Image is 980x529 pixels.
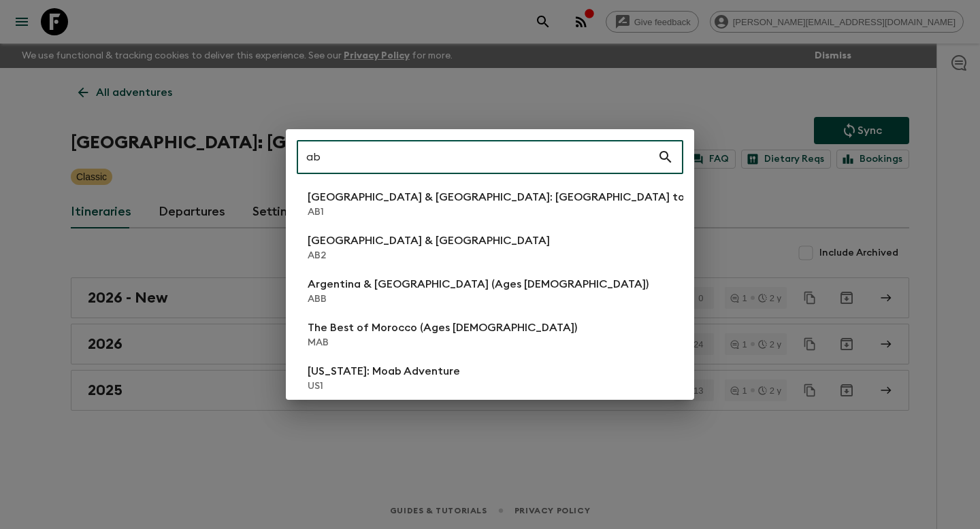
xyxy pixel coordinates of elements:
[308,292,649,306] p: ABB
[308,249,550,262] p: AB2
[297,138,657,176] input: Search adventures...
[308,276,649,292] p: Argentina & [GEOGRAPHIC_DATA] (Ages [DEMOGRAPHIC_DATA])
[308,320,577,336] p: The Best of Morocco (Ages [DEMOGRAPHIC_DATA])
[308,233,550,249] p: [GEOGRAPHIC_DATA] & [GEOGRAPHIC_DATA]
[308,363,460,379] p: [US_STATE]: Moab Adventure
[308,336,577,349] p: MAB
[308,189,802,205] p: [GEOGRAPHIC_DATA] & [GEOGRAPHIC_DATA]: [GEOGRAPHIC_DATA] to [GEOGRAPHIC_DATA]
[308,379,460,393] p: US1
[308,205,802,219] p: AB1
